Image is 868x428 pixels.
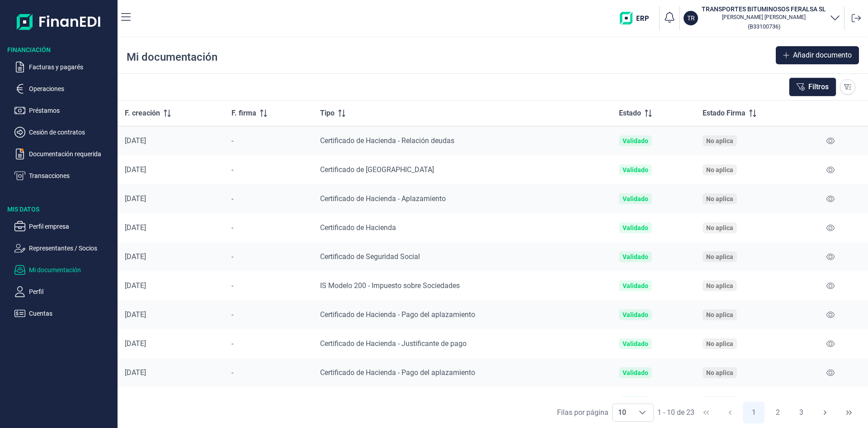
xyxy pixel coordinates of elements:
button: Operaciones [14,83,114,94]
div: No aplica [706,253,733,260]
div: - [231,136,306,145]
span: Certificado de Hacienda - Pago del aplazamiento [320,368,475,377]
div: Validado [623,224,648,231]
div: [DATE] [125,223,217,232]
span: Certificado de Hacienda - Aplazamiento [320,194,446,203]
p: Perfil [29,286,114,297]
button: Perfil empresa [14,221,114,232]
span: Certificado de Hacienda - Pago del aplazamiento [320,310,475,319]
div: No aplica [706,282,733,289]
button: Préstamos [14,105,114,116]
button: Previous Page [719,402,741,423]
div: Validado [623,369,648,376]
p: Cesión de contratos [29,127,114,138]
div: [DATE] [125,194,217,203]
span: Añadir documento [793,50,852,61]
div: Validado [623,137,648,144]
div: Validado [623,253,648,260]
div: [DATE] [125,252,217,261]
div: No aplica [706,195,733,202]
p: Operaciones [29,83,114,94]
div: [DATE] [125,310,217,319]
div: [DATE] [125,368,217,377]
div: [DATE] [125,281,217,290]
button: Añadir documento [776,46,859,64]
div: - [231,310,306,319]
div: [DATE] [125,136,217,145]
button: Perfil [14,286,114,297]
button: Transacciones [14,170,114,181]
div: No aplica [706,224,733,231]
button: Last Page [838,402,860,423]
button: Cuentas [14,308,114,319]
div: - [231,339,306,348]
div: Validado [623,166,648,173]
button: Next Page [814,402,836,423]
button: Documentación requerida [14,149,114,159]
button: Cesión de contratos [14,127,114,138]
p: TR [687,14,695,23]
div: Validado [623,311,648,318]
span: 10 [613,404,632,421]
div: - [231,194,306,203]
span: Estado [619,108,641,119]
p: Préstamos [29,105,114,116]
div: [DATE] [125,165,217,174]
button: Mi documentación [14,264,114,275]
div: Filas por página [557,407,609,418]
div: - [231,223,306,232]
h3: TRANSPORTES BITUMINOSOS FERALSA SL [702,5,826,14]
button: Representantes / Socios [14,243,114,254]
div: - [231,165,306,174]
span: Estado Firma [703,108,745,119]
p: Representantes / Socios [29,243,114,254]
div: No aplica [706,137,733,144]
div: - [231,281,306,290]
span: Certificado de Seguridad Social [320,252,420,261]
span: F. creación [125,108,160,119]
div: No aplica [706,369,733,376]
img: erp [620,12,656,24]
div: Validado [623,282,648,289]
p: Facturas y pagarés [29,62,114,72]
button: TRTRANSPORTES BITUMINOSOS FERALSA SL[PERSON_NAME] [PERSON_NAME](B33100736) [684,5,840,32]
span: 1 - 10 de 23 [657,409,694,416]
p: [PERSON_NAME] [PERSON_NAME] [702,14,826,21]
button: Page 3 [791,402,812,423]
span: Certificado de Hacienda - Justificante de pago [320,339,467,348]
div: Mi documentación [127,50,217,64]
div: Validado [623,195,648,202]
button: Page 2 [767,402,788,423]
span: Tipo [320,108,335,119]
div: No aplica [706,166,733,173]
small: Copiar cif [748,23,780,30]
div: Choose [632,404,653,421]
p: Transacciones [29,170,114,181]
p: Documentación requerida [29,149,114,159]
button: Facturas y pagarés [14,62,114,72]
p: Cuentas [29,308,114,319]
span: Certificado de Hacienda [320,223,396,232]
button: First Page [695,402,717,423]
div: No aplica [706,311,733,318]
div: No aplica [706,340,733,347]
button: Filtros [789,77,836,96]
div: Validado [623,340,648,347]
div: - [231,252,306,261]
div: [DATE] [125,339,217,348]
span: Certificado de Hacienda - Relación deudas [320,136,454,145]
p: Perfil empresa [29,221,114,232]
img: Logo de aplicación [17,7,101,36]
span: F. firma [231,108,256,119]
span: IS Modelo 200 - Impuesto sobre Sociedades [320,281,460,290]
button: Page 1 [743,402,764,423]
span: Certificado de [GEOGRAPHIC_DATA] [320,165,434,174]
div: - [231,368,306,377]
p: Mi documentación [29,264,114,275]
